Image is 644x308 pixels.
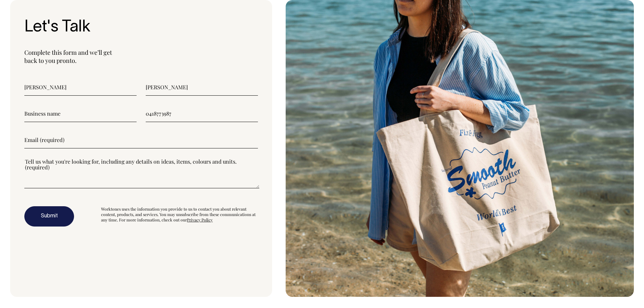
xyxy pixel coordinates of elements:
input: First name (required) [24,79,137,96]
div: Worktones uses the information you provide to us to contact you about relevant content, products,... [101,206,258,227]
input: Last name (required) [146,79,258,96]
input: Business name [24,105,137,122]
button: Submit [24,206,74,227]
p: Complete this form and we’ll get back to you pronto. [24,48,258,65]
a: Privacy Policy [187,217,213,222]
input: Email (required) [24,132,258,148]
h3: Let's Talk [24,19,258,37]
input: Phone (required) [146,105,258,122]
